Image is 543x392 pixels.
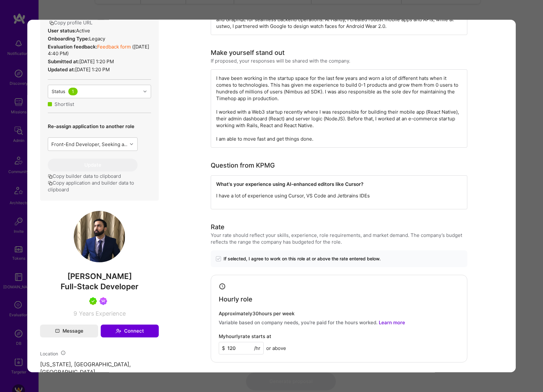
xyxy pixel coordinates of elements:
[99,297,107,305] img: Been on Mission
[79,58,114,64] span: [DATE] 1:20 PM
[54,100,74,107] div: Shortlist
[48,58,79,64] strong: Submitted at:
[48,35,89,41] strong: Onboarding Type:
[48,123,138,129] p: Re-assign application to another role
[222,344,225,351] span: $
[219,310,459,316] h4: Approximately 30 hours per week
[49,19,92,26] button: Copy profile URL
[48,27,76,33] strong: User status:
[48,66,75,72] strong: Updated at:
[60,282,138,291] span: Full-Stack Developer
[115,328,121,334] i: icon Connect
[74,211,125,262] img: User Avatar
[254,344,260,351] span: /hr
[40,324,98,337] button: Message
[40,271,159,281] span: [PERSON_NAME]
[211,69,467,147] div: I have been working in the startup space for the last few years and worn a lot of different hats ...
[379,319,405,325] a: Learn more
[211,48,284,57] div: Make yourself stand out
[49,20,54,25] i: icon Copy
[224,255,381,262] span: If selected, I agree to work on this role at or above the rate entered below.
[219,295,252,303] h4: Hourly role
[211,222,225,231] div: Rate
[130,142,133,145] i: icon Chevron
[73,310,77,317] span: 9
[74,257,125,263] a: User Avatar
[143,90,147,93] i: icon Chevron
[216,192,462,199] p: I have a lot of experience using Cursor, VS Code and Jetbrains IDEs
[51,141,128,147] div: Front-End Developer, Seeking a front-end engineer to support interactive prototype development fo...
[219,283,226,290] i: icon Clock
[48,180,53,185] i: icon Copy
[216,181,363,187] strong: What's your experience using AI-enhanced editors like Cursor?
[219,333,271,339] h4: My hourly rate starts at
[40,361,159,376] p: [US_STATE], [GEOGRAPHIC_DATA], [GEOGRAPHIC_DATA]
[79,310,125,317] span: Years Experience
[48,43,97,49] strong: Evaluation feedback:
[76,27,90,33] span: Active
[97,43,131,49] a: Feedback form
[211,160,275,170] div: Question from KPMG
[55,328,59,333] i: icon Mail
[89,297,97,305] img: A.Teamer in Residence
[48,179,151,193] button: Copy application and builder data to clipboard
[48,43,151,57] div: ( [DATE] 4:40 PM )
[68,87,77,95] div: 1
[48,174,53,179] i: icon Copy
[48,172,121,179] button: Copy builder data to clipboard
[27,20,516,372] div: modal
[40,350,159,357] div: Location
[101,324,159,337] button: Connect
[266,344,286,351] span: or above
[211,57,350,64] div: If proposed, your responses will be shared with the company.
[219,342,264,354] input: XXX
[219,319,459,326] p: Variable based on company needs, you’re paid for the hours worked.
[51,88,65,95] div: Status
[75,66,110,72] span: [DATE] 1:20 PM
[211,231,467,245] div: Your rate should reflect your skills, experience, role requirements, and market demand. The compa...
[48,158,138,171] button: Update
[89,35,105,41] span: legacy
